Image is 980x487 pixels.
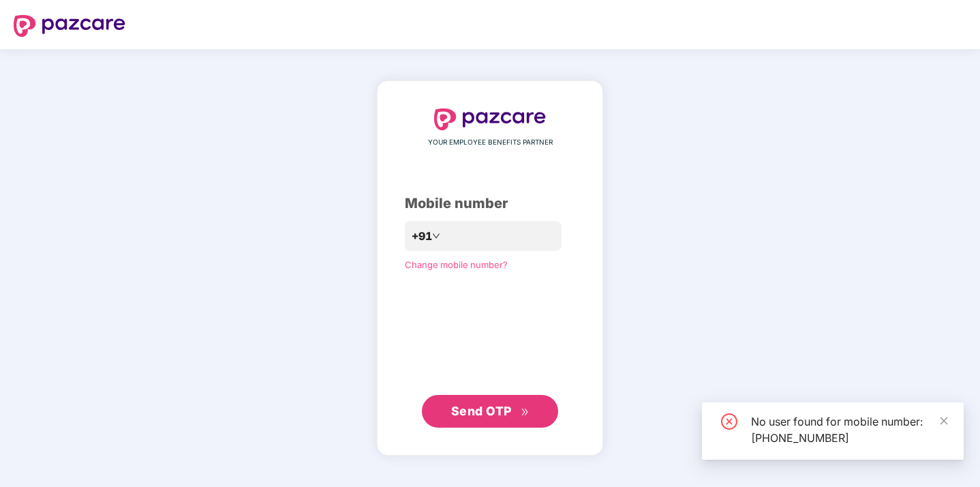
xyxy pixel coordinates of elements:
[751,413,947,446] div: No user found for mobile number: [PHONE_NUMBER]
[939,416,949,426] span: close
[422,395,558,428] button: Send OTPdouble-right
[434,108,546,130] img: logo
[412,228,432,245] span: +91
[405,259,508,270] a: Change mobile number?
[721,413,737,430] span: close-circle
[521,408,530,417] span: double-right
[428,137,553,148] span: YOUR EMPLOYEE BENEFITS PARTNER
[405,193,575,214] div: Mobile number
[432,232,440,240] span: down
[451,404,512,418] span: Send OTP
[14,15,125,37] img: logo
